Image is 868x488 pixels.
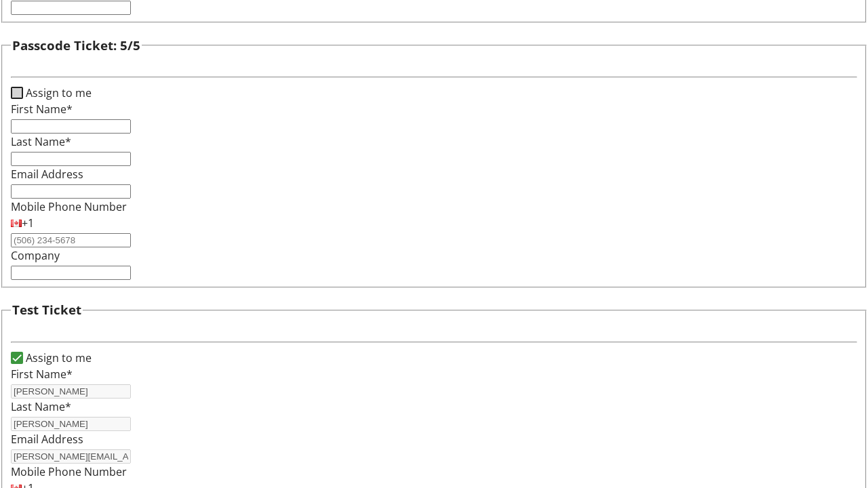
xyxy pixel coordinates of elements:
[11,432,83,447] label: Email Address
[23,85,92,101] label: Assign to me
[23,350,92,366] label: Assign to me
[11,199,127,214] label: Mobile Phone Number
[11,167,83,182] label: Email Address
[11,248,60,263] label: Company
[11,134,71,149] label: Last Name*
[11,464,127,479] label: Mobile Phone Number
[11,102,73,117] label: First Name*
[12,300,81,319] h3: Test Ticket
[11,399,71,414] label: Last Name*
[12,36,140,55] h3: Passcode Ticket: 5/5
[11,367,73,382] label: First Name*
[11,233,131,247] input: (506) 234-5678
